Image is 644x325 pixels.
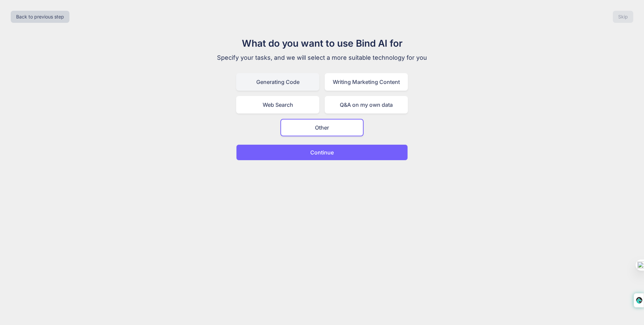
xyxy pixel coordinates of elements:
[209,53,435,62] p: Specify your tasks, and we will select a more suitable technology for you
[236,144,408,160] button: Continue
[613,11,633,23] button: Skip
[11,11,69,23] button: Back to previous step
[280,119,364,136] div: Other
[209,36,435,50] h1: What do you want to use Bind AI for
[325,96,408,113] div: Q&A on my own data
[310,148,334,156] p: Continue
[236,96,319,113] div: Web Search
[325,73,408,91] div: Writing Marketing Content
[236,73,319,91] div: Generating Code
